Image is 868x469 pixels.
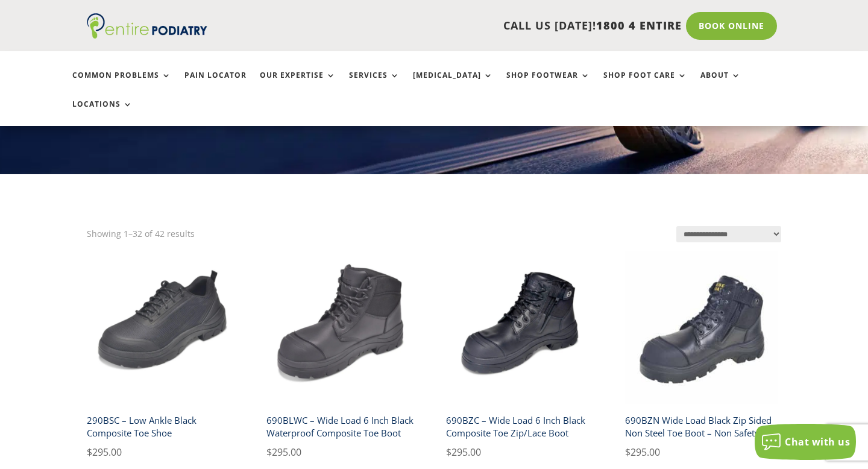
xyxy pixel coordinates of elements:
[87,410,240,444] h2: 290BSC – Low Ankle Black Composite Toe Shoe
[266,251,420,460] a: 690BLWC wide load safety boot waterproof composite toe black690BLWC – Wide Load 6 Inch Black Wate...
[446,251,599,460] a: 690BZC wide load safety boot composite toe black690BZC – Wide Load 6 Inch Black Composite Toe Zip...
[87,445,122,459] bdi: 295.00
[413,71,493,97] a: [MEDICAL_DATA]
[625,445,660,459] bdi: 295.00
[87,29,207,41] a: Entire Podiatry
[700,71,741,97] a: About
[603,71,687,97] a: Shop Foot Care
[625,251,778,460] a: wide load non steele toe boot black oil kip690BZN Wide Load Black Zip Sided Non Steel Toe Boot – ...
[87,226,195,242] p: Showing 1–32 of 42 results
[506,71,590,97] a: Shop Footwear
[87,13,207,39] img: logo (1)
[625,410,778,444] h2: 690BZN Wide Load Black Zip Sided Non Steel Toe Boot – Non Safety
[266,251,420,404] img: 690BLWC wide load safety boot waterproof composite toe black
[625,445,631,459] span: $
[676,226,782,242] select: Shop order
[72,71,171,97] a: Common Problems
[266,445,272,459] span: $
[247,18,682,34] p: CALL US [DATE]!
[87,251,240,404] img: 290BSC - LOW ANKLE BLACK COMPOSITE TOE SHOE
[755,424,856,460] button: Chat with us
[446,251,599,404] img: 690BZC wide load safety boot composite toe black
[596,18,682,33] span: 1800 4 ENTIRE
[184,71,247,97] a: Pain Locator
[349,71,400,97] a: Services
[260,71,336,97] a: Our Expertise
[686,12,777,40] a: Book Online
[625,251,778,404] img: wide load non steele toe boot black oil kip
[785,435,850,449] span: Chat with us
[87,251,240,460] a: 290BSC - LOW ANKLE BLACK COMPOSITE TOE SHOE290BSC – Low Ankle Black Composite Toe Shoe $295.00
[266,410,420,444] h2: 690BLWC – Wide Load 6 Inch Black Waterproof Composite Toe Boot
[72,100,133,126] a: Locations
[266,445,301,459] bdi: 295.00
[87,445,92,459] span: $
[446,410,599,444] h2: 690BZC – Wide Load 6 Inch Black Composite Toe Zip/Lace Boot
[446,445,451,459] span: $
[446,445,481,459] bdi: 295.00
